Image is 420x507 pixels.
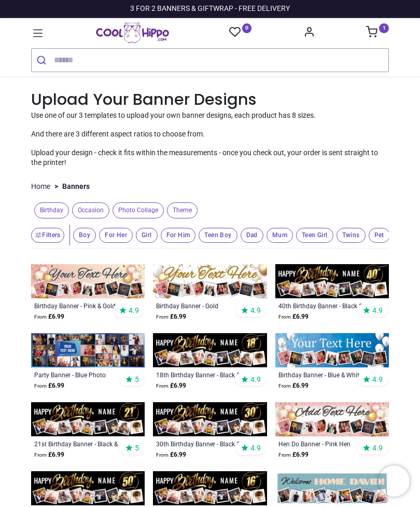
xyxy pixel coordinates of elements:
[34,312,64,322] strong: £ 6.99
[153,333,267,367] img: Personalised Happy 18th Birthday Banner - Black & Gold - Custom Name & 9 Photo Upload
[156,452,169,458] span: From
[278,452,291,458] span: From
[34,371,120,379] a: Party Banner - Blue Photo Collage
[31,202,69,218] button: Birthday
[72,202,109,218] span: Occasion
[31,228,64,243] button: Filters
[278,302,365,310] a: 40th Birthday Banner - Black & Gold
[34,302,120,310] a: Birthday Banner - Pink & Gold Balloons
[372,443,383,453] span: 4.9
[369,228,390,243] span: Pet
[156,450,186,460] strong: £ 6.99
[130,4,290,14] div: 3 FOR 2 BANNERS & GIFTWRAP - FREE DELIVERY
[156,302,242,310] a: Birthday Banner - Gold Balloons
[278,381,309,391] strong: £ 6.99
[34,381,64,391] strong: £ 6.99
[156,381,186,391] strong: £ 6.99
[34,452,47,458] span: From
[379,465,410,497] iframe: Brevo live chat
[275,264,389,298] img: Personalised Happy 40th Birthday Banner - Black & Gold - Custom Name & 9 Photo Upload
[34,450,64,460] strong: £ 6.99
[31,148,389,168] p: Upload your design - check it fits within the measurements - once you check out, your order is se...
[96,22,169,43] img: Cool Hippo
[31,402,145,436] img: Personalised Happy 21st Birthday Banner - Black & Gold - Custom Name & 9 Photo Upload
[50,182,62,192] span: >
[113,202,164,218] span: Photo Collage
[278,440,365,448] a: Hen Do Banner - Pink Hen Party
[278,314,291,320] span: From
[250,375,261,384] span: 4.9
[135,375,139,384] span: 5
[50,182,90,192] li: Banners
[275,333,389,367] img: Personalised Happy Birthday Banner - Blue & White - 9 Photo Upload
[153,402,267,436] img: Personalised Happy 30th Birthday Banner - Black & Gold - Custom Name & 9 Photo Upload
[109,202,164,218] button: Photo Collage
[31,471,145,505] img: Personalised Happy 50th Birthday Banner - Black & Gold - Custom Name & 9 Photo Upload
[99,228,133,243] span: For Her
[275,402,389,436] img: Personalised Hen Do Banner - Pink Hen Party - 9 Photo Upload
[278,450,309,460] strong: £ 6.99
[156,314,169,320] span: From
[34,314,47,320] span: From
[31,89,389,111] h1: Upload Your Banner Designs
[379,23,389,33] sup: 1
[31,264,145,298] img: Personalised Happy Birthday Banner - Pink & Gold Balloons - 9 Photo Upload
[267,228,293,243] span: Mum
[31,182,50,192] a: Home
[32,49,54,72] button: Submit
[31,111,389,121] p: Use one of our 3 templates to upload your own banner designs, each product has 8 sizes.
[241,228,263,243] span: Dad
[167,202,198,218] span: Theme
[164,202,198,218] button: Theme
[153,264,267,298] img: Personalised Happy Birthday Banner - Gold Balloons - 9 Photo Upload
[156,371,242,379] a: 18th Birthday Banner - Black & Gold
[372,306,383,315] span: 4.9
[199,228,237,243] span: Teen Boy
[34,440,120,448] a: 21st Birthday Banner - Black & Gold
[296,228,333,243] span: Teen Girl
[129,306,139,315] span: 4.9
[135,443,139,453] span: 5
[34,383,47,389] span: From
[156,383,169,389] span: From
[250,306,261,315] span: 4.9
[156,312,186,322] strong: £ 6.99
[278,312,309,322] strong: £ 6.99
[242,23,252,33] sup: 0
[161,228,196,243] span: For Him
[31,333,145,367] img: Personalised Party Banner - Blue Photo Collage - Custom Text & 30 Photo Upload
[69,202,109,218] button: Occasion
[278,383,291,389] span: From
[73,228,96,243] span: Boy
[229,26,252,39] a: 0
[275,471,389,505] img: Personalised Welcome Home Banner - Blue - 9 Photo Upload
[31,129,389,140] p: And there are 3 different aspect ratios to choose from.
[278,371,365,379] a: Birthday Banner - Blue & White
[153,471,267,505] img: Personalised Happy 16th Birthday Banner - Black & Gold - Custom Name & 9 Photo Upload
[366,29,389,37] a: 1
[156,440,242,448] a: 30th Birthday Banner - Black & Gold
[34,202,69,218] span: Birthday
[303,29,315,37] a: Account Info
[250,443,261,453] span: 4.9
[136,228,158,243] span: Girl
[372,375,383,384] span: 4.9
[96,22,169,43] a: Logo of Cool Hippo
[337,228,366,243] span: Twins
